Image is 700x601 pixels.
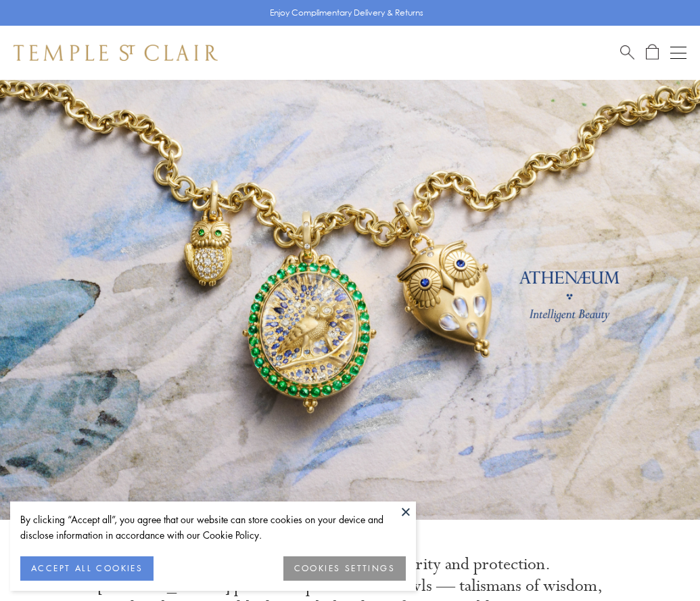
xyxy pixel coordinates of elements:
[20,512,406,543] div: By clicking “Accept all”, you agree that our website can store cookies on your device and disclos...
[646,44,659,61] a: Open Shopping Bag
[14,45,218,61] img: Temple St. Clair
[620,44,634,61] a: Search
[270,6,423,20] p: Enjoy Complimentary Delivery & Returns
[20,556,154,581] button: ACCEPT ALL COOKIES
[283,556,406,581] button: COOKIES SETTINGS
[670,45,686,61] button: Open navigation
